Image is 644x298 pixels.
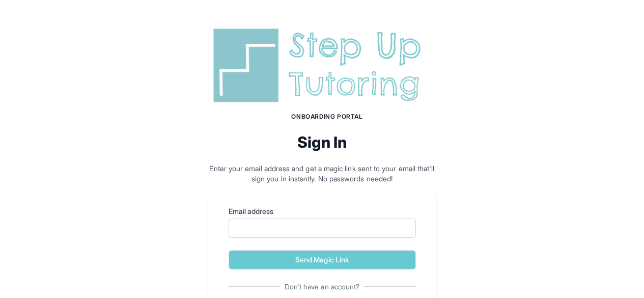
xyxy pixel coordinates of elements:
[208,133,436,151] h2: Sign In
[208,24,436,106] img: Step Up Tutoring horizontal logo
[229,206,416,216] label: Email address
[229,250,416,269] button: Send Magic Link
[281,282,364,292] span: Don't have an account?
[218,113,436,121] h1: Onboarding Portal
[208,164,436,184] p: Enter your email address and get a magic link sent to your email that'll sign you in instantly. N...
